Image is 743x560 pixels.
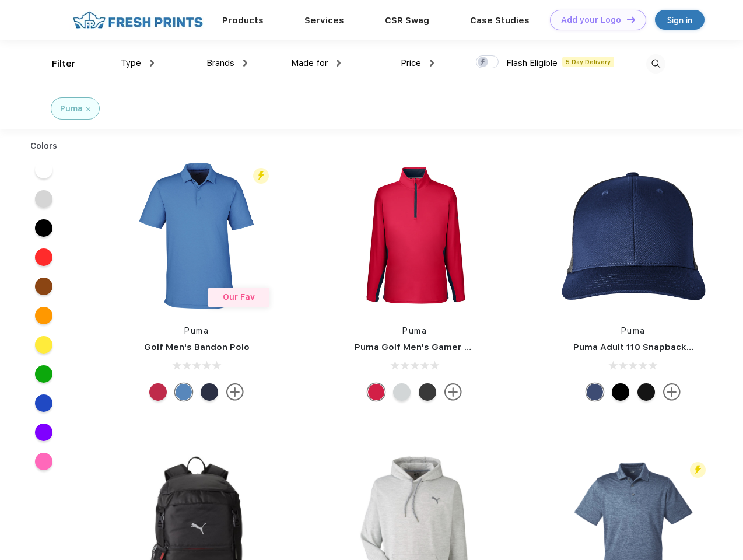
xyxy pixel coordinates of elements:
[385,15,429,26] a: CSR Swag
[337,158,492,313] img: func=resize&h=266
[393,383,411,401] div: High Rise
[690,462,706,478] img: flash_active_toggle.svg
[304,15,344,26] a: Services
[144,342,250,352] a: Golf Men's Bandon Polo
[430,60,434,66] img: dropdown.png
[337,60,341,66] img: dropdown.png
[253,168,269,184] img: flash_active_toggle.svg
[612,383,629,401] div: Pma Blk Pma Blk
[621,326,646,335] a: Puma
[556,158,711,313] img: func=resize&h=266
[60,103,83,115] div: Puma
[149,383,167,401] div: Ski Patrol
[444,383,462,401] img: more.svg
[401,58,421,68] span: Price
[586,383,604,401] div: Peacoat Qut Shd
[291,58,328,68] span: Made for
[506,58,558,68] span: Flash Eligible
[243,60,247,66] img: dropdown.png
[222,15,264,26] a: Products
[655,10,705,30] a: Sign in
[184,326,209,335] a: Puma
[561,15,621,25] div: Add your Logo
[22,140,66,152] div: Colors
[667,13,692,27] div: Sign in
[637,383,655,401] div: Pma Blk with Pma Blk
[52,57,76,71] div: Filter
[355,342,539,352] a: Puma Golf Men's Gamer Golf Quarter-Zip
[367,383,385,401] div: Ski Patrol
[119,158,274,313] img: func=resize&h=266
[402,326,427,335] a: Puma
[86,107,90,111] img: filter_cancel.svg
[206,58,234,68] span: Brands
[201,383,218,401] div: Navy Blazer
[226,383,244,401] img: more.svg
[223,292,255,302] span: Our Fav
[150,60,154,66] img: dropdown.png
[69,10,206,30] img: fo%20logo%202.webp
[419,383,436,401] div: Puma Black
[627,16,635,23] img: DT
[175,383,192,401] div: Lake Blue
[121,58,141,68] span: Type
[663,383,681,401] img: more.svg
[646,54,665,73] img: desktop_search.svg
[562,57,614,67] span: 5 Day Delivery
